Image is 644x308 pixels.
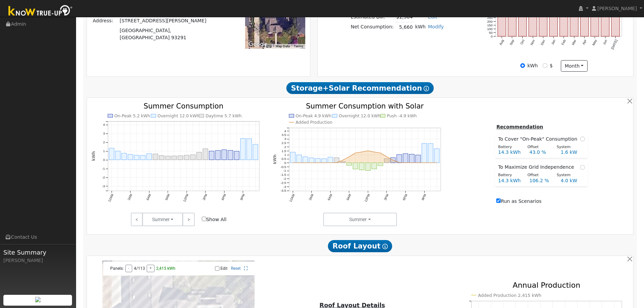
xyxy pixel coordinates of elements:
span: To Cover "On-Peak" Consumption [498,136,580,143]
text: 9PM [239,193,245,201]
circle: onclick="" [436,162,437,163]
text: Jun [602,39,608,45]
rect: onclick="" [529,13,537,37]
rect: onclick="" [428,143,433,163]
span: Storage+Solar Recommendation [286,82,434,94]
text: Overnight 12.0 kWh [339,114,381,118]
span: 4/113 [134,266,145,271]
text: Overnight 12.0 kWh [158,114,199,118]
text: Apr [582,39,588,45]
rect: onclick="" [303,157,308,163]
rect: onclick="" [209,151,214,160]
a: Terms [294,44,303,48]
text: 3 [103,132,105,135]
a: Full Screen [244,266,248,271]
rect: onclick="" [178,156,183,160]
rect: onclick="" [340,162,345,163]
label: $ [550,62,553,69]
button: + [147,265,154,272]
text: 6PM [221,193,227,201]
text: -3 [102,184,105,188]
text: 1 [284,153,286,157]
rect: onclick="" [347,163,352,165]
circle: onclick="" [305,162,306,163]
text: kWh [91,151,96,161]
rect: onclick="" [519,2,527,37]
rect: onclick="" [434,148,439,162]
a: > [183,213,194,226]
rect: onclick="" [147,153,152,160]
text: Push -4.9 kWh [387,114,417,118]
text: 4 [284,129,286,133]
rect: onclick="" [397,155,402,163]
text: 9AM [164,193,170,201]
rect: onclick="" [190,155,195,160]
text: -2 [102,175,105,179]
text: 1 [103,149,105,153]
text: Oct [520,39,525,45]
text: -3 [283,185,286,188]
text: Mar [571,39,577,46]
a: Modify [428,24,444,29]
rect: onclick="" [390,158,396,163]
text: 4 [103,123,105,126]
rect: onclick="" [172,156,177,160]
circle: onclick="" [392,159,394,161]
text: 9PM [421,193,427,201]
rect: onclick="" [115,151,120,160]
text: -1 [102,167,105,170]
span: Roof Layout [328,240,392,252]
rect: onclick="" [365,163,371,170]
text: On-Peak 4.9 kWh [295,114,331,118]
div: 14.3 kWh [495,149,526,156]
rect: onclick="" [359,163,364,170]
circle: onclick="" [336,162,337,163]
circle: onclick="" [330,162,331,163]
span: [PERSON_NAME] [597,6,637,11]
a: < [131,213,143,226]
text: 150 [487,23,493,27]
text: -3.5 [281,189,286,192]
rect: onclick="" [203,149,208,160]
rect: onclick="" [570,10,578,37]
button: Summer [323,213,397,226]
div: 4.0 kW [557,177,588,184]
text: -1 [283,169,286,172]
text: 12PM [364,193,371,202]
text: Annual Production [512,281,580,289]
td: kWh [414,22,427,32]
td: [STREET_ADDRESS][PERSON_NAME] [119,16,213,26]
rect: onclick="" [159,156,164,160]
text: -2 [283,177,286,181]
circle: onclick="" [405,162,406,163]
rect: onclick="" [422,143,427,163]
div: Offset [524,144,553,150]
text: Dec [540,39,546,46]
rect: onclick="" [153,154,158,160]
text: -2.5 [281,181,286,184]
rect: onclick="" [403,153,408,163]
text: Daytime 5.7 kWh [206,114,242,118]
div: System [553,144,582,150]
td: [GEOGRAPHIC_DATA], [GEOGRAPHIC_DATA] 93291 [119,26,213,42]
rect: onclick="" [234,151,239,160]
td: $1,904 [395,13,414,22]
rect: onclick="" [134,155,139,160]
text: -1.5 [281,173,286,176]
input: kWh [520,63,525,68]
text: 6PM [402,193,408,201]
text: 12AM [107,193,114,202]
circle: onclick="" [418,162,419,163]
text: 3PM [383,193,389,201]
rect: onclick="" [353,163,358,169]
text: 200 [487,20,493,23]
input: $ [543,63,547,68]
rect: onclick="" [121,153,126,160]
button: Map Data [276,44,290,49]
text: 3AM [308,193,314,201]
circle: onclick="" [311,162,312,163]
text: Summer Consumption [144,102,223,110]
rect: onclick="" [560,14,568,37]
circle: onclick="" [292,162,293,163]
circle: onclick="" [411,162,412,163]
